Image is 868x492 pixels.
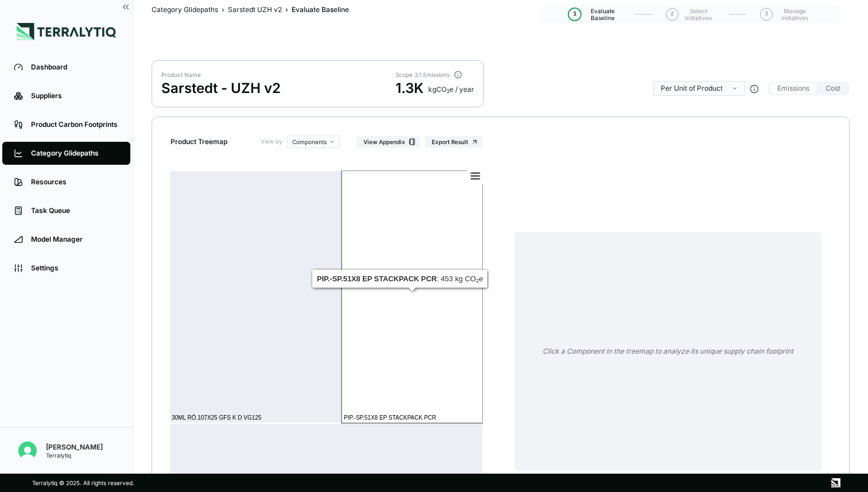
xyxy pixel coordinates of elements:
[514,232,821,471] div: Click a Component in the treemap to analyze its unique supply chain footprint
[447,88,449,94] sub: 2
[31,91,119,100] div: Suppliers
[428,85,474,94] div: kg CO e / year
[683,7,715,21] span: Select Initiatives
[396,79,424,98] div: 1.3K
[761,3,813,26] button: 3Manage Initiatives
[425,136,483,148] button: Export Result
[819,83,847,94] button: Cost
[344,414,436,421] text: PIP.-SP.51X8 EP STACKPACK PCR
[152,5,218,14] a: Category Glidepaths
[17,23,116,40] img: Logo
[46,443,103,452] div: [PERSON_NAME]
[585,7,621,21] span: Evaluate Baseline
[292,138,327,145] span: Components
[285,5,288,14] span: ›
[31,63,119,72] div: Dashboard
[18,441,37,460] img: Nitin Shetty
[161,79,281,98] div: Sarstedt - UZH v2
[569,3,621,26] button: 1Evaluate Baseline
[261,135,282,148] label: View by
[31,177,119,187] div: Resources
[770,83,816,94] button: Emissions
[31,149,119,158] div: Category Glidepaths
[765,11,768,18] span: 3
[31,206,119,215] div: Task Queue
[222,5,224,14] span: ›
[46,452,103,459] div: Terralytiq
[228,5,282,14] a: Sarstedt UZH v2
[777,7,813,21] span: Manage Initiatives
[671,11,674,18] span: 2
[161,71,281,78] div: Product Name
[31,235,119,244] div: Model Manager
[573,11,576,18] span: 1
[31,120,119,129] div: Product Carbon Footprints
[356,136,420,148] button: View Appendix
[14,437,41,464] button: Open user button
[653,81,745,96] button: Per Unit of Product
[287,135,340,148] button: Components
[31,264,119,273] div: Settings
[396,71,452,78] div: Scope 3.1 Emissions
[172,414,262,421] text: 30ML RÖ.107X25 GFS K D VG125
[666,3,715,26] button: 2Select Initiatives
[170,137,244,146] div: Product Treemap
[292,5,349,14] span: Evaluate Baseline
